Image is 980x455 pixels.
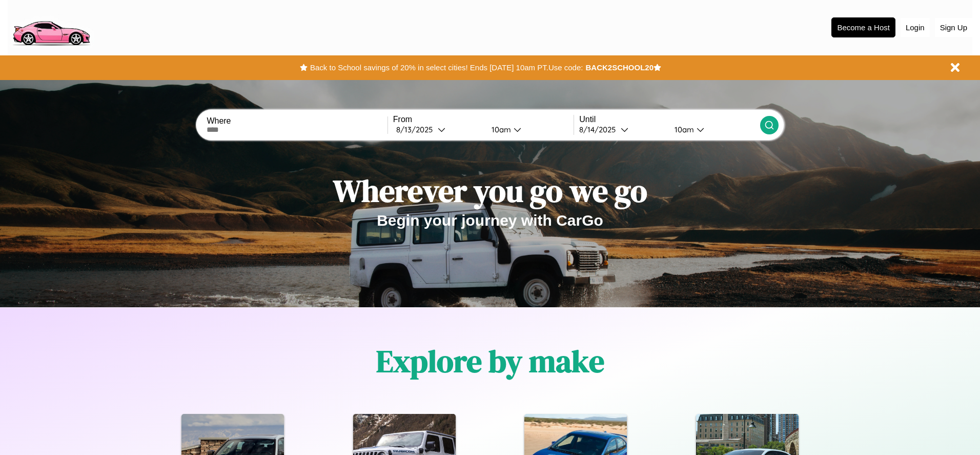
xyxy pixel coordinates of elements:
button: 10am [666,124,760,135]
button: Back to School savings of 20% in select cities! Ends [DATE] 10am PT.Use code: [308,61,585,75]
button: 8/13/2025 [393,124,483,135]
button: Sign Up [935,18,972,37]
div: 10am [669,125,697,134]
label: From [393,115,574,124]
b: BACK2SCHOOL20 [585,63,654,72]
button: Login [901,18,930,37]
h1: Explore by make [376,340,604,382]
div: 10am [486,125,514,134]
img: logo [8,5,94,48]
label: Where [207,116,387,126]
div: 8 / 14 / 2025 [579,125,621,134]
div: 8 / 13 / 2025 [396,125,438,134]
button: 10am [483,124,574,135]
button: Become a Host [831,17,895,37]
label: Until [579,115,760,124]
